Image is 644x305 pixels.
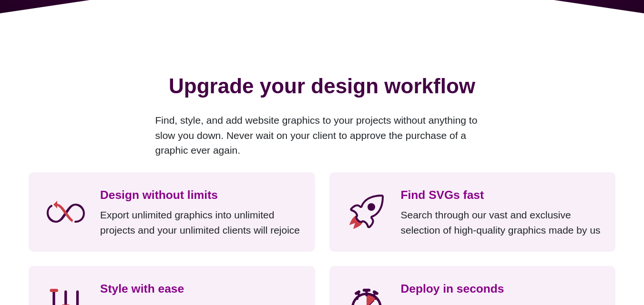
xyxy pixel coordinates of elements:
[401,187,602,204] h3: Find SVGs fast
[401,207,602,237] p: Search through our vast and exclusive selection of high-quality graphics made by us
[29,70,615,109] h2: Upgrade your design workflow
[155,113,489,158] p: Find, style, and add website graphics to your projects without anything to slow you down. Never w...
[100,207,301,237] p: Export unlimited graphics into unlimited projects and your unlimited clients will rejoice
[100,187,301,204] h3: Design without limits
[401,280,602,298] h3: Deploy in seconds
[100,280,301,298] h3: Style with ease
